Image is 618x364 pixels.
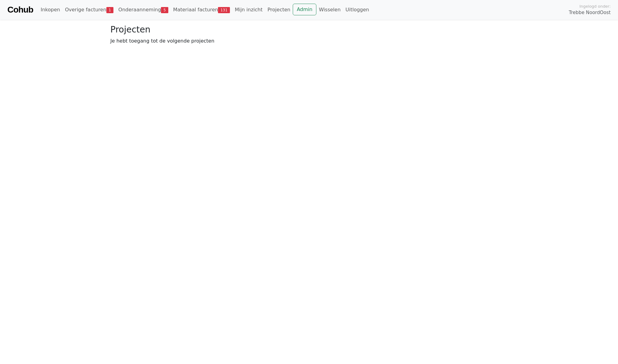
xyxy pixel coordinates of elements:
[7,2,33,17] a: Cohub
[232,4,265,16] a: Mijn inzicht
[265,4,293,16] a: Projecten
[218,7,230,13] span: 131
[316,4,343,16] a: Wisselen
[63,4,116,16] a: Overige facturen1
[171,4,232,16] a: Materiaal facturen131
[110,37,508,45] p: Je hebt toegang tot de volgende projecten
[569,9,611,16] span: Trebbe NoordOost
[116,4,171,16] a: Onderaanneming5
[579,3,611,9] span: Ingelogd onder:
[38,4,62,16] a: Inkopen
[161,7,168,13] span: 5
[110,24,508,35] h3: Projecten
[343,4,372,16] a: Uitloggen
[293,4,316,15] a: Admin
[106,7,113,13] span: 1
